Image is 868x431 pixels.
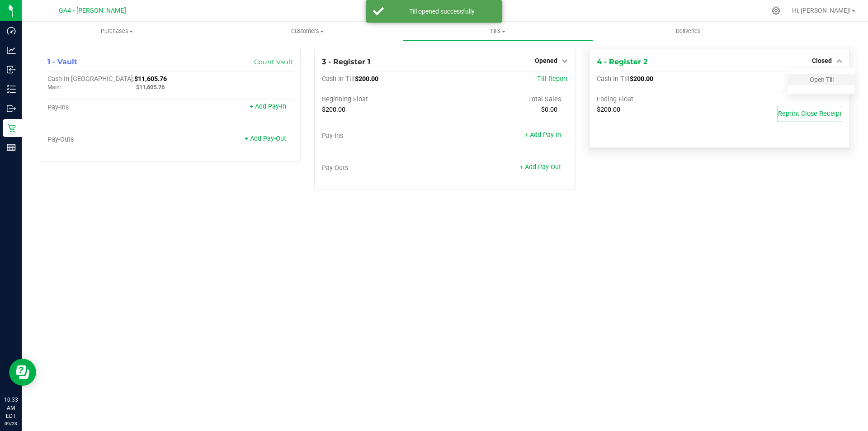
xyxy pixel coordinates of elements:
span: Main: [47,84,61,90]
span: Opened [535,57,557,64]
span: $11,605.76 [136,84,165,90]
a: Open Till [810,76,834,83]
span: Tills [403,27,592,35]
span: 4 - Register 2 [597,57,647,66]
div: Beginning Float [322,95,445,104]
span: $0.00 [541,106,557,114]
div: Ending Float [597,95,720,104]
div: Manage settings [770,6,782,15]
inline-svg: Retail [7,123,16,133]
span: $200.00 [597,106,620,114]
a: Purchases [22,22,212,41]
div: Pay-Ins [322,132,445,140]
div: Till opened successfully [389,7,495,16]
span: Hi, [PERSON_NAME]! [792,7,851,14]
span: Closed [812,57,832,64]
p: 09/23 [4,420,18,427]
p: 10:33 AM EDT [4,396,18,420]
inline-svg: Analytics [7,46,16,55]
iframe: Resource center [9,359,36,386]
span: Cash In Till [597,75,630,83]
span: $200.00 [322,106,345,114]
div: Total Sales [445,95,568,104]
span: Cash In Till [322,75,355,83]
inline-svg: Reports [7,143,16,152]
inline-svg: Outbound [7,104,16,113]
button: Reprint Close Receipt [778,106,842,122]
span: $200.00 [355,75,378,83]
a: Till Report [537,75,568,83]
span: Purchases [22,27,212,35]
a: Customers [212,22,402,41]
a: + Add Pay-Out [245,135,286,142]
a: + Add Pay-In [250,103,286,110]
span: $11,605.76 [134,75,167,83]
inline-svg: Inventory [7,85,16,94]
a: Tills [402,22,593,41]
span: Reprint Close Receipt [778,110,842,118]
a: + Add Pay-In [524,131,561,139]
a: Count Vault [254,58,293,66]
a: Deliveries [593,22,783,41]
span: GA4 - [PERSON_NAME] [59,7,126,14]
span: Cash In [GEOGRAPHIC_DATA]: [47,75,134,83]
div: Pay-Outs [322,164,445,172]
span: Customers [212,27,402,35]
div: Pay-Ins [47,104,170,112]
span: 3 - Register 1 [322,57,370,66]
span: 1 - Vault [47,57,77,66]
inline-svg: Dashboard [7,26,16,35]
div: Pay-Outs [47,136,170,144]
span: $200.00 [630,75,653,83]
a: + Add Pay-Out [519,163,561,171]
span: Deliveries [664,27,713,35]
inline-svg: Inbound [7,65,16,74]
